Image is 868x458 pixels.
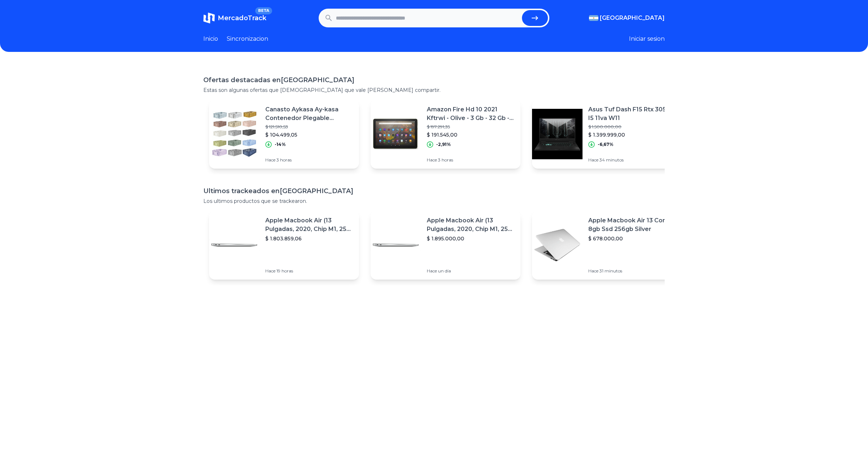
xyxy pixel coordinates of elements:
[589,14,665,22] button: [GEOGRAPHIC_DATA]
[265,105,353,123] p: Canasto Aykasa Ay-kasa Contenedor Plegable Apilable Maxi
[209,220,260,270] img: Featured image
[203,75,665,85] h1: Ofertas destacadas en [GEOGRAPHIC_DATA]
[427,216,515,234] p: Apple Macbook Air (13 Pulgadas, 2020, Chip M1, 256 Gb De Ssd, 8 Gb De Ram) - Plata
[588,131,676,138] p: $ 1.399.999,00
[265,131,353,138] p: $ 104.499,05
[255,7,272,14] span: BETA
[275,142,286,147] p: -14%
[265,268,353,274] p: Hace 19 horas
[203,12,266,24] a: MercadoTrackBETA
[588,235,676,242] p: $ 678.000,00
[436,142,451,147] p: -2,91%
[218,14,266,22] span: MercadoTrack
[598,142,614,147] p: -6,67%
[589,15,598,21] img: Argentina
[427,105,515,123] p: Amazon Fire Hd 10 2021 Kftrwi - Olive - 3 Gb - 32 Gb - 10.1
[588,124,676,130] p: $ 1.500.000,00
[371,99,521,169] a: Featured imageAmazon Fire Hd 10 2021 Kftrwi - Olive - 3 Gb - 32 Gb - 10.1$ 197.291,35$ 191.545,00...
[209,109,260,159] img: Featured image
[588,157,676,163] p: Hace 34 minutos
[427,235,515,242] p: $ 1.895.000,00
[532,109,583,159] img: Featured image
[203,186,665,196] h1: Ultimos trackeados en [GEOGRAPHIC_DATA]
[203,35,218,43] a: Inicio
[371,220,421,270] img: Featured image
[588,216,676,234] p: Apple Macbook Air 13 Core I5 8gb Ssd 256gb Silver
[265,157,353,163] p: Hace 3 horas
[427,157,515,163] p: Hace 3 horas
[203,12,215,24] img: MercadoTrack
[203,197,665,205] p: Los ultimos productos que se trackearon.
[265,216,353,234] p: Apple Macbook Air (13 Pulgadas, 2020, Chip M1, 256 Gb De Ssd, 8 Gb De Ram) - Plata
[427,131,515,138] p: $ 191.545,00
[532,99,682,169] a: Featured imageAsus Tuf Dash F15 Rtx 3050 I5 11va W11$ 1.500.000,00$ 1.399.999,00-6,67%Hace 34 min...
[532,210,682,280] a: Featured imageApple Macbook Air 13 Core I5 8gb Ssd 256gb Silver$ 678.000,00Hace 31 minutos
[265,235,353,242] p: $ 1.803.859,06
[227,35,268,43] a: Sincronizacion
[427,268,515,274] p: Hace un día
[532,220,583,270] img: Featured image
[371,210,521,280] a: Featured imageApple Macbook Air (13 Pulgadas, 2020, Chip M1, 256 Gb De Ssd, 8 Gb De Ram) - Plata$...
[203,86,665,94] p: Estas son algunas ofertas que [DEMOGRAPHIC_DATA] que vale [PERSON_NAME] compartir.
[629,35,665,43] button: Iniciar sesion
[209,210,359,280] a: Featured imageApple Macbook Air (13 Pulgadas, 2020, Chip M1, 256 Gb De Ssd, 8 Gb De Ram) - Plata$...
[588,105,676,123] p: Asus Tuf Dash F15 Rtx 3050 I5 11va W11
[427,124,515,130] p: $ 197.291,35
[588,268,676,274] p: Hace 31 minutos
[209,99,359,169] a: Featured imageCanasto Aykasa Ay-kasa Contenedor Plegable Apilable Maxi$ 121.510,53$ 104.499,05-14...
[600,14,665,22] span: [GEOGRAPHIC_DATA]
[265,124,353,130] p: $ 121.510,53
[371,109,421,159] img: Featured image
